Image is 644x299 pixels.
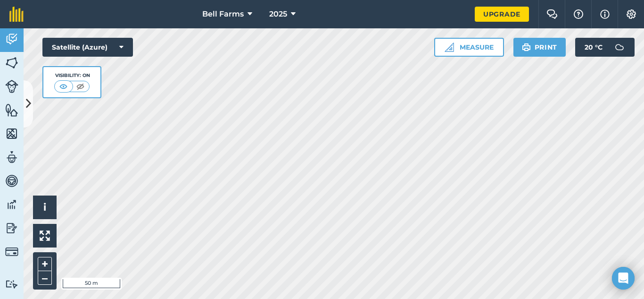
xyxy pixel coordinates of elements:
img: svg+xml;base64,PD94bWwgdmVyc2lvbj0iMS4wIiBlbmNvZGluZz0idXRmLTgiPz4KPCEtLSBHZW5lcmF0b3I6IEFkb2JlIE... [5,150,18,164]
button: Satellite (Azure) [42,38,133,57]
span: Bell Farms [202,9,244,20]
button: Measure [434,38,504,57]
span: 20 ° C [585,38,603,57]
button: 20 °C [575,38,635,57]
img: A question mark icon [573,9,584,19]
span: i [43,201,46,213]
span: 2025 [269,9,287,20]
img: svg+xml;base64,PD94bWwgdmVyc2lvbj0iMS4wIiBlbmNvZGluZz0idXRmLTgiPz4KPCEtLSBHZW5lcmF0b3I6IEFkb2JlIE... [5,245,18,258]
img: svg+xml;base64,PHN2ZyB4bWxucz0iaHR0cDovL3d3dy53My5vcmcvMjAwMC9zdmciIHdpZHRoPSI1NiIgaGVpZ2h0PSI2MC... [5,127,18,141]
img: svg+xml;base64,PD94bWwgdmVyc2lvbj0iMS4wIiBlbmNvZGluZz0idXRmLTgiPz4KPCEtLSBHZW5lcmF0b3I6IEFkb2JlIE... [5,80,18,93]
img: A cog icon [626,9,637,19]
img: Four arrows, one pointing top left, one top right, one bottom right and the last bottom left [40,231,50,241]
img: svg+xml;base64,PD94bWwgdmVyc2lvbj0iMS4wIiBlbmNvZGluZz0idXRmLTgiPz4KPCEtLSBHZW5lcmF0b3I6IEFkb2JlIE... [5,197,18,212]
div: Open Intercom Messenger [612,267,635,290]
img: svg+xml;base64,PHN2ZyB4bWxucz0iaHR0cDovL3d3dy53My5vcmcvMjAwMC9zdmciIHdpZHRoPSI1MCIgaGVpZ2h0PSI0MC... [74,82,86,91]
a: Upgrade [475,7,529,22]
img: fieldmargin Logo [9,7,24,22]
img: svg+xml;base64,PD94bWwgdmVyc2lvbj0iMS4wIiBlbmNvZGluZz0idXRmLTgiPz4KPCEtLSBHZW5lcmF0b3I6IEFkb2JlIE... [5,221,18,235]
img: svg+xml;base64,PD94bWwgdmVyc2lvbj0iMS4wIiBlbmNvZGluZz0idXRmLTgiPz4KPCEtLSBHZW5lcmF0b3I6IEFkb2JlIE... [610,38,629,57]
button: i [33,196,57,219]
img: svg+xml;base64,PD94bWwgdmVyc2lvbj0iMS4wIiBlbmNvZGluZz0idXRmLTgiPz4KPCEtLSBHZW5lcmF0b3I6IEFkb2JlIE... [5,280,18,289]
button: – [38,271,52,285]
img: svg+xml;base64,PD94bWwgdmVyc2lvbj0iMS4wIiBlbmNvZGluZz0idXRmLTgiPz4KPCEtLSBHZW5lcmF0b3I6IEFkb2JlIE... [5,174,18,188]
img: Two speech bubbles overlapping with the left bubble in the forefront [546,9,558,19]
img: svg+xml;base64,PHN2ZyB4bWxucz0iaHR0cDovL3d3dy53My5vcmcvMjAwMC9zdmciIHdpZHRoPSI1NiIgaGVpZ2h0PSI2MC... [5,103,18,117]
img: svg+xml;base64,PD94bWwgdmVyc2lvbj0iMS4wIiBlbmNvZGluZz0idXRmLTgiPz4KPCEtLSBHZW5lcmF0b3I6IEFkb2JlIE... [5,32,18,46]
img: svg+xml;base64,PHN2ZyB4bWxucz0iaHR0cDovL3d3dy53My5vcmcvMjAwMC9zdmciIHdpZHRoPSI1MCIgaGVpZ2h0PSI0MC... [58,82,69,91]
button: + [38,257,52,271]
img: svg+xml;base64,PHN2ZyB4bWxucz0iaHR0cDovL3d3dy53My5vcmcvMjAwMC9zdmciIHdpZHRoPSI1NiIgaGVpZ2h0PSI2MC... [5,56,18,70]
div: Visibility: On [54,72,90,79]
button: Print [513,38,566,57]
img: Ruler icon [445,43,454,52]
img: svg+xml;base64,PHN2ZyB4bWxucz0iaHR0cDovL3d3dy53My5vcmcvMjAwMC9zdmciIHdpZHRoPSIxNyIgaGVpZ2h0PSIxNy... [600,9,610,20]
img: svg+xml;base64,PHN2ZyB4bWxucz0iaHR0cDovL3d3dy53My5vcmcvMjAwMC9zdmciIHdpZHRoPSIxOSIgaGVpZ2h0PSIyNC... [522,42,531,53]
